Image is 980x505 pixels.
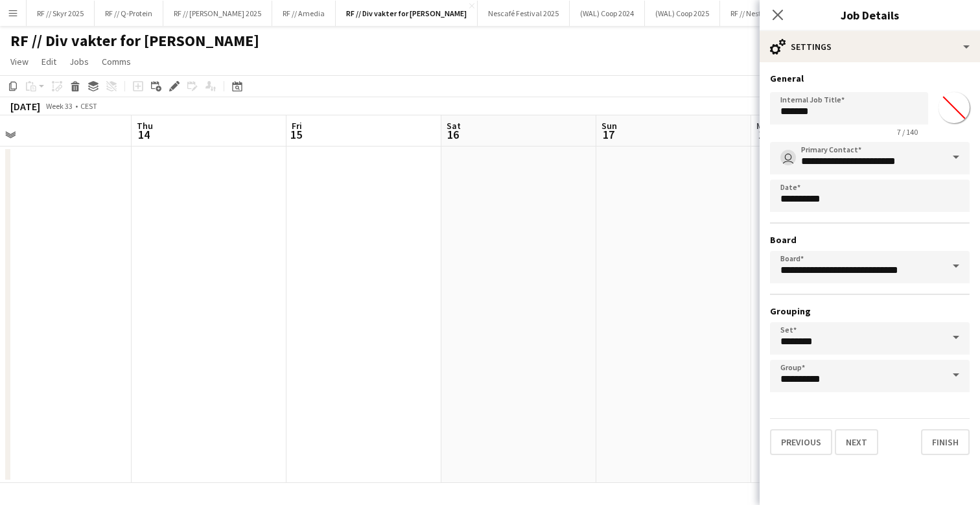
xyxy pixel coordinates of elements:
[336,1,478,26] button: RF // Div vakter for [PERSON_NAME]
[27,1,95,26] button: RF // Skyr 2025
[163,1,272,26] button: RF // [PERSON_NAME] 2025
[770,234,970,246] h3: Board
[760,6,980,23] h3: Job Details
[770,73,970,84] h3: General
[69,56,89,67] span: Jobs
[80,101,97,111] div: CEST
[43,101,75,111] span: Week 33
[272,1,336,26] button: RF // Amedia
[478,1,570,26] button: Nescafé Festival 2025
[10,100,40,113] div: [DATE]
[600,127,617,142] span: 17
[292,120,302,132] span: Fri
[447,120,461,132] span: Sat
[97,53,136,70] a: Comms
[570,1,645,26] button: (WAL) Coop 2024
[102,56,131,67] span: Comms
[720,1,778,26] button: RF // Nestlé
[135,127,153,142] span: 14
[756,120,773,132] span: Mon
[290,127,302,142] span: 15
[921,429,970,455] button: Finish
[770,305,970,317] h3: Grouping
[137,120,153,132] span: Thu
[10,31,259,51] h1: RF // Div vakter for [PERSON_NAME]
[95,1,163,26] button: RF // Q-Protein
[887,127,928,137] span: 7 / 140
[760,31,980,62] div: Settings
[445,127,461,142] span: 16
[601,120,617,132] span: Sun
[64,53,94,70] a: Jobs
[835,429,878,455] button: Next
[645,1,720,26] button: (WAL) Coop 2025
[36,53,62,70] a: Edit
[754,127,773,142] span: 18
[10,56,29,67] span: View
[770,429,832,455] button: Previous
[41,56,56,67] span: Edit
[5,53,34,70] a: View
